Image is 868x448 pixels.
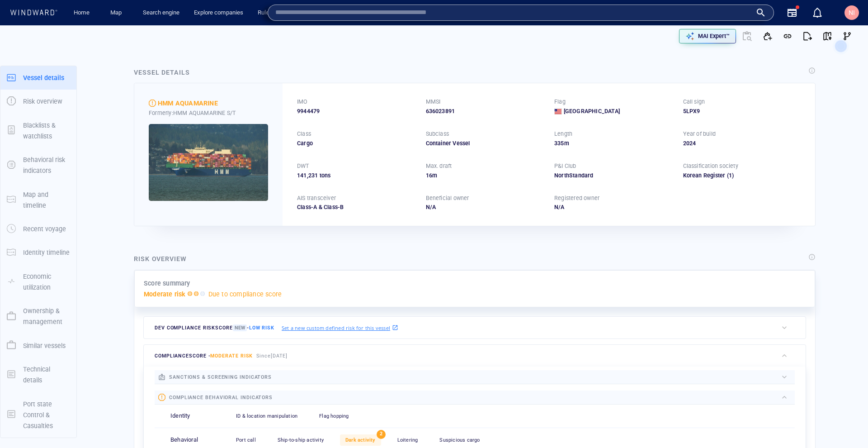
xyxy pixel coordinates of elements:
[643,33,658,46] div: tooltips.createAOI
[377,430,386,439] span: 2
[683,162,738,170] p: Classification society
[554,140,564,147] span: 335
[134,67,190,78] div: Vessel details
[319,204,322,210] span: &
[679,29,736,43] button: MAI Expert™
[103,5,132,21] button: Map
[317,204,344,210] span: Class-B
[297,204,317,210] span: Class-A
[630,33,643,46] div: Toggle vessel historical path
[254,5,291,21] button: Rule engine
[23,247,70,258] p: Identity timeline
[297,107,320,115] span: 9944479
[426,172,432,179] span: 16
[149,229,188,243] div: [DATE] - [DATE]
[0,370,76,378] a: Technical details
[564,107,620,115] span: [GEOGRAPHIC_DATA]
[23,305,70,328] p: Ownership & management
[158,98,218,109] div: HMM AQUAMARINE
[817,26,837,46] button: View on map
[426,107,544,115] div: 636023891
[426,139,544,148] div: Container Vessel
[837,26,857,46] button: Visual Link Analysis
[0,217,76,241] button: Recent voyage
[144,289,186,300] p: Moderate risk
[297,162,309,170] p: DWT
[562,273,587,279] a: Mapbox
[0,410,76,419] a: Port state Control & Casualties
[149,100,156,107] div: Moderate risk
[319,413,349,419] span: Flag hopping
[426,203,544,211] div: N/A
[134,253,187,264] div: Risk overview
[23,189,70,211] p: Map and timeline
[683,139,801,148] div: 2024
[23,224,66,234] p: Recent voyage
[849,9,855,16] span: NI
[282,323,398,333] a: Set a new custom defined risk for this vessel
[0,334,76,357] button: Similar vessels
[0,195,76,204] a: Map and timeline
[0,114,76,148] button: Blacklists & watchlists
[190,5,247,21] button: Explore companies
[635,273,679,279] a: Improve this map
[594,33,616,46] button: Export vessel information
[5,9,44,23] div: Activity timeline
[170,412,190,420] p: Identity
[397,437,418,443] span: Loitering
[0,73,76,81] a: Vessel details
[249,325,274,331] span: Low risk
[426,98,441,106] p: MMSI
[236,413,297,419] span: ID & location manipulation
[426,162,452,170] p: Max. draft
[23,340,66,351] p: Similar vessels
[23,271,70,293] p: Economic utilization
[683,172,726,180] div: Korean Register
[843,4,861,22] button: NI
[297,130,311,138] p: Class
[0,277,76,286] a: Economic utilization
[155,353,253,359] span: compliance score -
[297,139,415,148] div: Cargo
[256,353,288,359] span: Since [DATE]
[0,357,76,392] button: Technical details
[144,278,190,289] p: Score summary
[554,130,572,138] p: Length
[23,364,70,386] p: Technical details
[643,33,658,46] button: Create an AOI.
[23,72,64,83] p: Vessel details
[812,7,823,18] div: Notification center
[23,399,70,432] p: Port state Control & Casualties
[0,90,76,113] button: Risk overview
[797,26,817,46] button: Export report
[126,229,206,244] button: 1 day[DATE]-[DATE]
[0,161,76,169] a: Behavioral risk indicators
[124,267,164,278] a: Mapbox logo
[70,5,93,21] a: Home
[0,392,76,438] button: Port state Control & Casualties
[0,241,76,264] button: Identity timeline
[830,407,861,441] iframe: Chat
[107,5,128,21] a: Map
[46,9,62,23] div: (1446)
[0,312,76,320] a: Ownership & management
[139,5,183,21] a: Search engine
[726,172,801,180] span: (1)
[0,97,76,105] a: Risk overview
[23,120,70,142] p: Blacklists & watchlists
[236,437,256,443] span: Port call
[0,341,76,349] a: Similar vessels
[169,374,272,380] span: sanctions & screening indicators
[0,248,76,257] a: Identity timeline
[554,172,672,180] div: NorthStandard
[233,324,247,331] span: New
[149,124,268,201] img: 65f9fa9a8eca3011aee546d2_0
[0,265,76,300] button: Economic utilization
[0,126,76,134] a: Blacklists & watchlists
[169,395,273,400] span: compliance behavioral indicators
[67,5,96,21] button: Home
[0,224,76,233] a: Recent voyage
[23,154,70,176] p: Behavioral risk indicators
[683,172,801,180] div: Korean Register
